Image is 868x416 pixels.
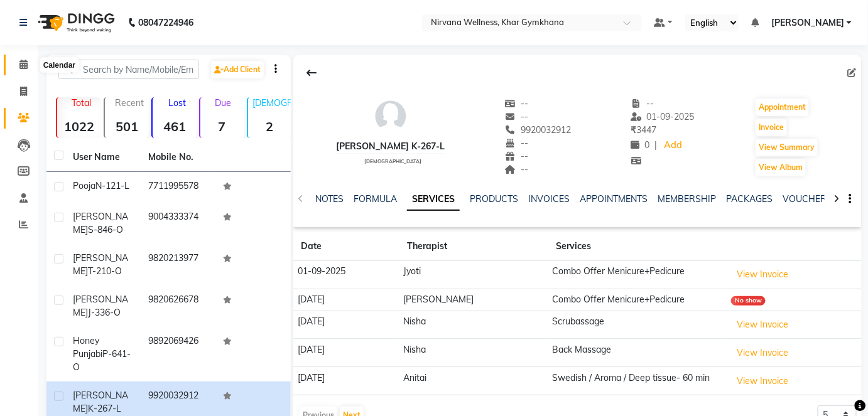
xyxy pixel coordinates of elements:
[88,224,123,235] span: S-846-O
[62,97,101,109] p: Total
[110,97,149,109] p: Recent
[771,16,844,29] span: [PERSON_NAME]
[73,252,128,277] span: [PERSON_NAME]
[399,339,548,367] td: Nisha
[153,119,197,134] strong: 461
[756,99,809,116] button: Appointment
[141,285,216,327] td: 9820626678
[631,98,654,109] span: --
[248,119,292,134] strong: 2
[88,265,122,277] span: T-210-O
[364,158,421,164] span: [DEMOGRAPHIC_DATA]
[548,289,727,311] td: Combo Offer Menicure+Pedicure
[504,137,528,149] span: --
[32,5,118,40] img: logo
[731,371,794,391] button: View Invoice
[336,140,445,153] div: [PERSON_NAME] K-267-L
[141,244,216,285] td: 9820213977
[548,261,727,289] td: Combo Offer Menicure+Pedicure
[73,180,95,191] span: Pooja
[253,97,292,109] p: [DEMOGRAPHIC_DATA]
[756,139,818,156] button: View Summary
[158,97,197,109] p: Lost
[293,311,399,339] td: [DATE]
[731,296,766,306] div: No show
[399,367,548,395] td: Anitai
[73,294,128,318] span: [PERSON_NAME]
[631,139,649,151] span: 0
[95,180,129,191] span: N-121-L
[631,124,636,136] span: ₹
[315,193,344,205] a: NOTES
[504,98,528,109] span: --
[200,119,244,134] strong: 7
[470,193,518,205] a: PRODUCTS
[783,193,832,205] a: VOUCHERS
[756,159,806,176] button: View Album
[654,139,657,152] span: |
[65,143,141,172] th: User Name
[73,335,102,360] span: Honey Punjabi
[298,61,325,85] div: Back to Client
[504,124,571,136] span: 9920032912
[399,261,548,289] td: Jyoti
[658,193,716,205] a: MEMBERSHIP
[293,232,399,261] th: Date
[58,60,199,79] input: Search by Name/Mobile/Email/Code
[141,327,216,381] td: 9892069426
[138,5,193,40] b: 08047224946
[399,232,548,261] th: Therapist
[354,193,397,205] a: FORMULA
[105,119,149,134] strong: 501
[211,61,264,78] a: Add Client
[726,193,773,205] a: PACKAGES
[548,367,727,395] td: Swedish / Aroma / Deep tissue- 60 min
[399,311,548,339] td: Nisha
[631,124,656,136] span: 3447
[731,343,794,363] button: View Invoice
[372,97,410,135] img: avatar
[756,119,787,136] button: Invoice
[141,143,216,172] th: Mobile No.
[548,311,727,339] td: Scrubassage
[40,58,79,73] div: Calendar
[88,403,121,414] span: K-267-L
[662,137,684,154] a: Add
[293,289,399,311] td: [DATE]
[141,203,216,244] td: 9004333374
[580,193,648,205] a: APPOINTMENTS
[73,211,128,235] span: [PERSON_NAME]
[88,307,121,318] span: J-336-O
[504,151,528,162] span: --
[293,339,399,367] td: [DATE]
[631,111,695,122] span: 01-09-2025
[731,265,794,284] button: View Invoice
[203,97,244,109] p: Due
[399,289,548,311] td: [PERSON_NAME]
[57,119,101,134] strong: 1022
[407,188,460,211] a: SERVICES
[504,164,528,175] span: --
[504,111,528,122] span: --
[293,261,399,289] td: 01-09-2025
[731,315,794,334] button: View Invoice
[141,172,216,203] td: 7711995578
[73,390,128,414] span: [PERSON_NAME]
[528,193,570,205] a: INVOICES
[548,339,727,367] td: Back Massage
[293,367,399,395] td: [DATE]
[548,232,727,261] th: Services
